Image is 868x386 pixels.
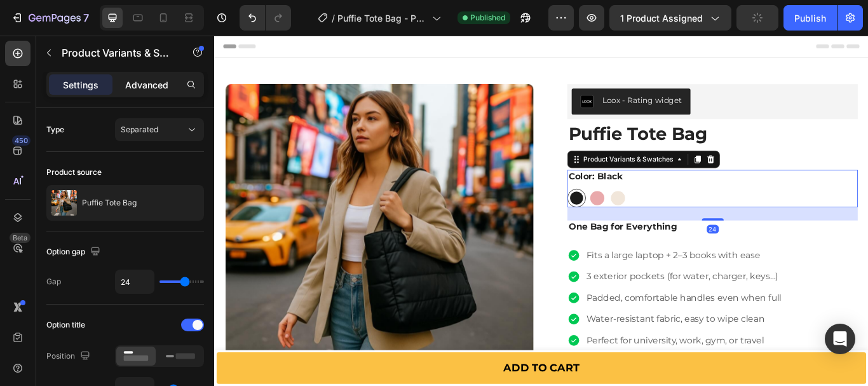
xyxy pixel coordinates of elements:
[337,11,427,25] span: Puffie Tote Bag - PDP
[46,276,61,287] div: Gap
[5,5,95,31] button: 7
[46,167,102,178] div: Product source
[51,190,77,216] img: product feature img
[433,298,661,314] p: Padded, comfortable handles even when full
[426,69,442,85] img: loox.png
[46,124,64,135] div: Type
[12,135,31,146] div: 450
[121,125,158,134] span: Separated
[433,249,661,264] p: Fits a large laptop + 2–3 books with ease
[412,217,539,229] strong: One Bag for Everything
[62,45,170,60] p: Product Variants & Swatches
[433,348,661,363] p: Perfect for university, work, gym, or travel
[82,198,137,207] p: Puffie Tote Bag
[46,244,103,261] div: Option gap
[10,233,31,243] div: Beta
[470,12,505,24] span: Published
[411,100,750,129] h1: Puffie Tote Bag
[46,319,85,331] div: Option title
[427,139,537,150] div: Product Variants & Swatches
[783,5,837,31] button: Publish
[433,273,661,289] p: 3 exterior pockets (for water, charger, keys…)
[825,324,855,354] div: Open Intercom Messenger
[83,10,89,25] p: 7
[433,323,661,338] p: Water-resistant fabric, easy to wipe clean
[46,348,93,365] div: Position
[116,270,154,293] input: Auto
[115,118,204,141] button: Separated
[574,221,588,231] div: 24
[620,11,703,25] span: 1 product assigned
[214,36,868,386] iframe: To enrich screen reader interactions, please activate Accessibility in Grammarly extension settings
[411,156,477,172] legend: Color: Black
[332,11,335,25] span: /
[452,69,545,83] div: Loox - Rating widget
[609,5,731,31] button: 1 product assigned
[794,11,826,25] div: Publish
[240,5,291,31] div: Undo/Redo
[63,78,98,92] p: Settings
[125,78,168,92] p: Advanced
[416,62,555,92] button: Loox - Rating widget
